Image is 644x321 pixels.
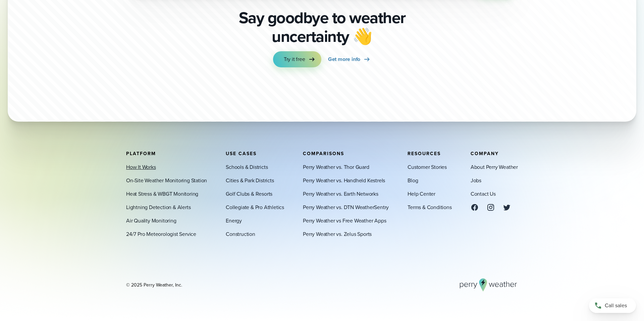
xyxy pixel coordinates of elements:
[226,176,274,184] a: Cities & Park Districts
[303,163,369,171] a: Perry Weather vs. Thor Guard
[126,230,196,238] a: 24/7 Pro Meteorologist Service
[471,150,499,157] span: Company
[126,163,156,171] a: How It Works
[126,190,198,198] a: Heat Stress & WBGT Monitoring
[236,8,408,46] p: Say goodbye to weather uncertainty 👋
[408,150,441,157] span: Resources
[303,176,385,184] a: Perry Weather vs. Handheld Kestrels
[226,230,255,238] a: Construction
[303,230,372,238] a: Perry Weather vs. Zelus Sports
[408,190,435,198] a: Help Center
[471,176,481,184] a: Jobs
[303,190,378,198] a: Perry Weather vs. Earth Networks
[226,150,257,157] span: Use Cases
[303,150,344,157] span: Comparisons
[126,203,191,211] a: Lightning Detection & Alerts
[303,216,386,224] a: Perry Weather vs Free Weather Apps
[589,298,636,313] a: Call sales
[273,51,321,67] a: Try it free
[328,55,360,63] span: Get more info
[605,302,627,310] span: Call sales
[303,203,389,211] a: Perry Weather vs. DTN WeatherSentry
[408,203,451,211] a: Terms & Conditions
[126,216,176,224] a: Air Quality Monitoring
[126,150,156,157] span: Platform
[226,216,242,224] a: Energy
[408,163,447,171] a: Customer Stories
[126,176,207,184] a: On-Site Weather Monitoring Station
[226,190,272,198] a: Golf Clubs & Resorts
[471,163,518,171] a: About Perry Weather
[408,176,418,184] a: Blog
[471,190,496,198] a: Contact Us
[328,51,371,67] a: Get more info
[284,55,305,63] span: Try it free
[126,281,182,288] div: © 2025 Perry Weather, Inc.
[226,203,284,211] a: Collegiate & Pro Athletics
[226,163,268,171] a: Schools & Districts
